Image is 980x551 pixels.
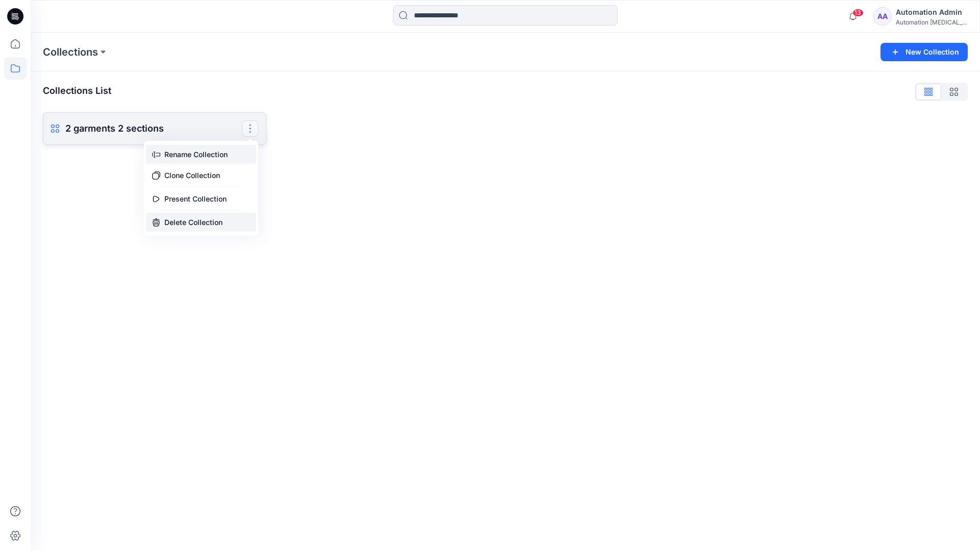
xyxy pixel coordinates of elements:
[43,112,266,145] a: 2 garments 2 sectionsRename CollectionClone CollectionPresent CollectionDelete Collection
[852,9,864,17] span: 13
[873,7,892,26] div: AA
[146,145,256,164] button: Rename Collection
[880,43,968,61] button: New Collection
[146,189,256,208] button: Present Collection
[146,166,256,185] button: Clone Collection
[896,18,967,26] div: Automation [MEDICAL_DATA]...
[43,84,111,100] p: Collections List
[43,45,98,59] a: Collections
[65,121,242,136] p: 2 garments 2 sections
[146,213,256,232] button: Delete Collection
[896,6,967,18] div: Automation Admin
